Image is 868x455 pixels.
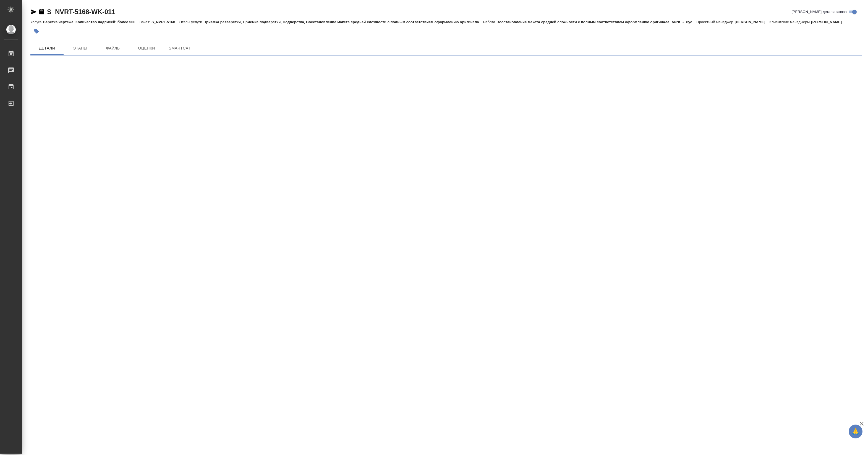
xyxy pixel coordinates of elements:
p: [PERSON_NAME] [735,20,770,24]
span: 🙏 [851,426,860,437]
p: Заказ: [140,20,151,24]
a: S_NVRT-5168-WK-011 [47,8,115,15]
p: Клиентские менеджеры [770,20,811,24]
button: Скопировать ссылку [38,9,45,15]
span: Файлы [100,45,127,52]
p: Верстка чертежа. Количество надписей: более 500 [43,20,139,24]
span: Оценки [133,45,160,52]
button: 🙏 [849,425,862,438]
button: Добавить тэг [30,25,43,37]
p: Работа [483,20,497,24]
p: Проектный менеджер [696,20,734,24]
p: Услуга [30,20,43,24]
span: Детали [34,45,60,52]
p: Приемка разверстки, Приемка подверстки, Подверстка, Восстановление макета средней сложности с пол... [203,20,483,24]
p: Восстановление макета средней сложности с полным соответствием оформлению оригинала, Англ → Рус [496,20,696,24]
button: Скопировать ссылку для ЯМессенджера [30,9,37,15]
p: [PERSON_NAME] [811,20,846,24]
p: S_NVRT-5168 [151,20,179,24]
span: SmartCat [166,45,193,52]
p: Этапы услуги [179,20,204,24]
span: Этапы [67,45,93,52]
span: [PERSON_NAME] детали заказа [792,9,847,15]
